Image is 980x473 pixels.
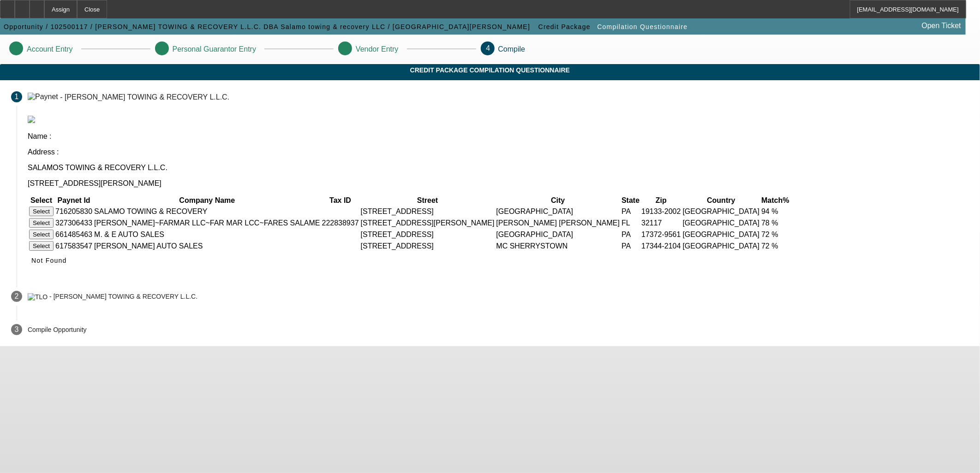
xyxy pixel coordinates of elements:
[496,206,621,217] td: [GEOGRAPHIC_DATA]
[29,241,54,251] button: Select
[641,218,681,228] td: 32117
[322,218,359,228] td: 222838937
[496,229,621,240] td: [GEOGRAPHIC_DATA]
[496,241,621,251] td: MC SHERRYSTOWN
[55,218,93,228] td: 327306433
[31,257,67,264] span: Not Found
[360,218,495,228] td: [STREET_ADDRESS][PERSON_NAME]
[682,241,760,251] td: [GEOGRAPHIC_DATA]
[761,229,789,240] td: 72 %
[27,45,73,53] p: Account Entry
[918,18,965,34] a: Open Ticket
[641,241,681,251] td: 17344-2104
[621,241,640,251] td: PA
[4,23,530,30] span: Opportunity / 102500117 / [PERSON_NAME] TOWING & RECOVERY L.L.C. DBA Salamo towing & recovery LLC...
[28,132,969,141] p: Name :
[322,196,359,205] th: Tax ID
[60,93,229,101] div: - [PERSON_NAME] TOWING & RECOVERY L.L.C.
[356,45,399,53] p: Vendor Entry
[55,229,93,240] td: 661485463
[761,218,789,228] td: 78 %
[28,326,87,333] p: Compile Opportunity
[15,325,19,334] span: 3
[29,196,54,205] th: Select
[28,179,969,188] p: [STREET_ADDRESS][PERSON_NAME]
[49,293,197,301] div: - [PERSON_NAME] TOWING & RECOVERY L.L.C.
[28,293,48,301] img: TLO
[761,196,789,205] th: Match%
[641,206,681,217] td: 19133-2002
[496,196,621,205] th: City
[621,206,640,217] td: PA
[621,229,640,240] td: PA
[761,241,789,251] td: 72 %
[28,93,58,101] img: Paynet
[28,116,35,123] img: paynet_logo.jpg
[682,218,760,228] td: [GEOGRAPHIC_DATA]
[682,196,760,205] th: Country
[536,18,593,35] button: Credit Package
[360,196,495,205] th: Street
[173,45,256,53] p: Personal Guarantor Entry
[7,66,973,74] span: Credit Package Compilation Questionnaire
[55,206,93,217] td: 716205830
[761,206,789,217] td: 94 %
[682,229,760,240] td: [GEOGRAPHIC_DATA]
[55,241,93,251] td: 617583547
[29,230,54,239] button: Select
[496,218,621,228] td: [PERSON_NAME] [PERSON_NAME]
[29,207,54,216] button: Select
[621,218,640,228] td: FL
[486,44,490,52] span: 4
[360,241,495,251] td: [STREET_ADDRESS]
[360,206,495,217] td: [STREET_ADDRESS]
[360,229,495,240] td: [STREET_ADDRESS]
[28,252,71,269] button: Not Found
[641,229,681,240] td: 17372-9561
[94,206,320,217] td: SALAMO TOWING & RECOVERY
[15,93,19,101] span: 1
[28,164,969,172] p: SALAMOS TOWING & RECOVERY L.L.C.
[94,196,320,205] th: Company Name
[94,218,320,228] td: [PERSON_NAME]~FARMAR LLC~FAR MAR LCC~FARES SALAME
[682,206,760,217] td: [GEOGRAPHIC_DATA]
[641,196,681,205] th: Zip
[621,196,640,205] th: State
[55,196,93,205] th: Paynet Id
[597,23,687,30] span: Compilation Questionnaire
[94,229,320,240] td: M. & E AUTO SALES
[538,23,591,30] span: Credit Package
[595,18,690,35] button: Compilation Questionnaire
[28,148,969,156] p: Address :
[15,292,19,301] span: 2
[29,218,54,228] button: Select
[94,241,320,251] td: [PERSON_NAME] AUTO SALES
[498,45,526,53] p: Compile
